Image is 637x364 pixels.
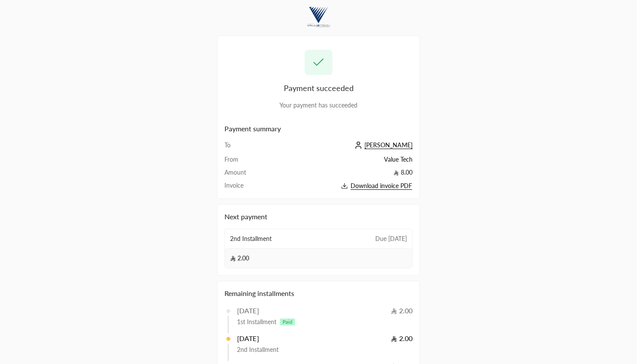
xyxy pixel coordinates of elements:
[237,305,259,316] div: [DATE]
[224,82,413,94] div: Payment succeeded
[224,141,267,155] td: To
[280,318,295,325] span: Paid
[267,168,413,181] td: 8.00
[364,141,413,149] span: [PERSON_NAME]
[375,234,407,243] span: Due [DATE]
[224,211,413,222] div: Next payment
[224,181,267,191] td: Invoice
[267,155,413,168] td: Value Tech
[224,168,267,181] td: Amount
[230,234,272,243] span: 2nd Installment
[230,254,249,263] span: 2.00
[267,181,413,191] button: Download invoice PDF
[224,101,413,110] div: Your payment has succeeded
[224,123,413,134] h2: Payment summary
[391,334,413,342] span: 2.00
[224,155,267,168] td: From
[307,5,330,29] img: Company Logo
[237,318,276,326] span: 1st Installment
[351,182,412,190] span: Download invoice PDF
[237,345,279,354] span: 2nd Installment
[224,288,413,299] div: Remaining installments
[391,306,413,315] span: 2.00
[237,333,259,344] div: [DATE]
[352,141,413,149] a: [PERSON_NAME]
